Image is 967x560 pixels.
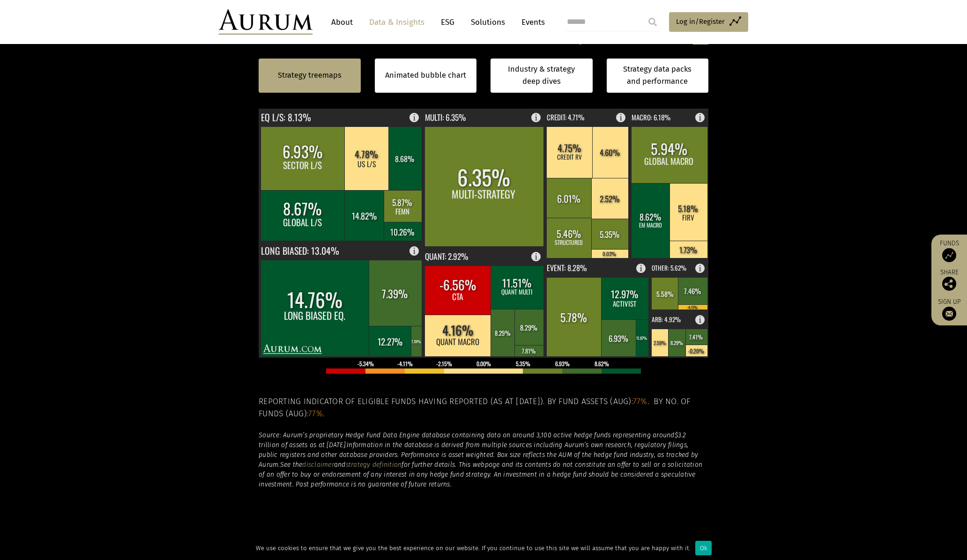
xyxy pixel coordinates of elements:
[219,9,312,35] img: Aurum
[436,14,459,31] a: ESG
[669,12,748,32] a: Log in/Register
[466,14,510,31] a: Solutions
[259,441,698,469] em: Information in the database is derived from multiple sources including Aurum’s own research, regu...
[491,59,593,93] a: Industry & strategy deep dives
[259,431,686,449] em: $3.2 trillion of assets as at [DATE]
[517,14,545,31] a: Events
[942,248,956,262] img: Access Funds
[302,461,334,469] a: disclaimer
[936,298,962,321] a: Sign up
[936,269,962,291] div: Share
[259,431,675,439] em: Source: Aurum’s proprietary Hedge Fund Data Engine database containing data on around 3,100 activ...
[633,397,647,406] span: 77%
[643,13,662,31] input: Submit
[607,59,709,93] a: Strategy data packs and performance
[936,239,962,262] a: Funds
[695,541,712,555] div: Ok
[259,396,708,420] h5: Reporting indicator of eligible funds having reported (as at [DATE]). By fund assets (Aug): . By ...
[259,461,702,488] em: for further details. This webpage and its contents do not constitute an offer to sell or a solici...
[676,16,725,27] span: Log in/Register
[345,441,347,449] em: .
[308,409,323,419] span: 77%
[280,461,303,469] em: See the
[346,461,402,469] a: strategy definition
[364,14,429,31] a: Data & Insights
[942,277,956,291] img: Share this post
[278,69,342,81] a: Strategy treemaps
[942,307,956,321] img: Sign up to our newsletter
[334,461,346,469] em: and
[327,14,357,31] a: About
[385,69,466,81] a: Animated bubble chart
